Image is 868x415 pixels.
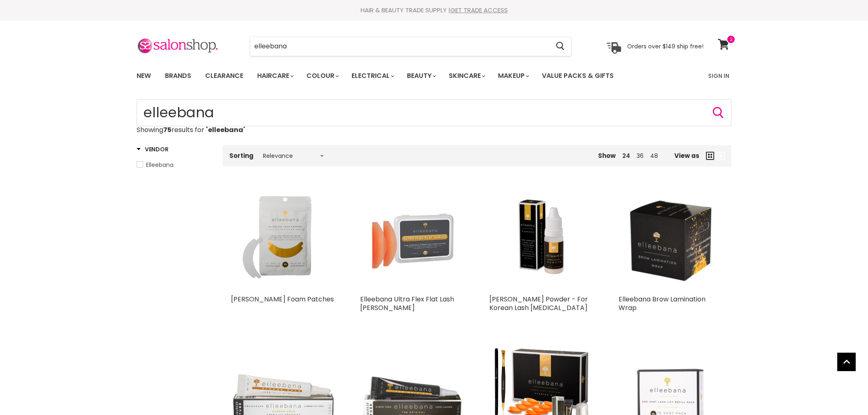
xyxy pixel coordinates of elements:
[130,64,662,88] ul: Main menu
[443,67,490,84] a: Skincare
[450,6,508,14] a: GET TRADE ACCESS
[637,152,644,160] a: 36
[231,294,334,304] a: [PERSON_NAME] Foam Patches
[126,64,742,88] nav: Main
[146,161,174,169] span: Elleebana
[137,160,212,169] a: Elleebana
[231,186,336,291] img: Elleebana ElleeLuxe Foam Patches
[251,67,299,84] a: Haircare
[137,126,731,134] p: Showing results for " "
[137,145,168,153] h3: Vendor
[300,67,344,84] a: Colour
[712,106,725,119] button: Search
[674,152,699,159] span: View as
[250,36,571,56] form: Product
[208,125,243,135] strong: elleebana
[536,67,620,84] a: Value Packs & Gifts
[130,67,157,84] a: New
[619,186,723,291] img: Elleebana Brow Lamination Wrap
[619,294,706,312] a: Elleebana Brow Lamination Wrap
[489,186,594,291] img: Elleebana ElleeMix Powder - For Korean Lash Lift Technique
[159,67,197,84] a: Brands
[229,152,254,159] label: Sorting
[360,186,465,291] img: Elleebana Ultra Flex Flat Lash Shields
[650,152,658,160] a: 48
[401,67,441,84] a: Beauty
[622,152,630,160] a: 24
[345,67,399,84] a: Electrical
[489,294,588,312] a: [PERSON_NAME] Powder - For Korean Lash [MEDICAL_DATA]
[703,67,734,84] a: Sign In
[598,151,616,160] span: Show
[126,6,742,14] div: HAIR & BEAUTY TRADE SUPPLY |
[627,42,704,50] p: Orders over $149 ship free!
[492,67,534,84] a: Makeup
[549,37,571,56] button: Search
[250,37,549,56] input: Search
[137,99,731,126] input: Search
[360,294,454,312] a: Elleebana Ultra Flex Flat Lash [PERSON_NAME]
[199,67,249,84] a: Clearance
[137,99,731,126] form: Product
[163,125,171,135] strong: 75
